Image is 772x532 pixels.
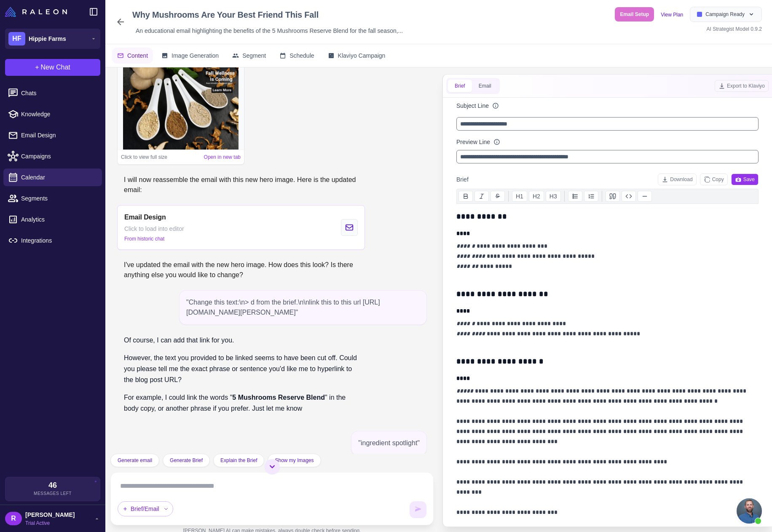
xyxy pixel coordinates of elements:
button: Generate Brief [163,454,210,467]
button: Klaviyo Campaign [323,48,391,64]
span: Calendar [21,173,95,182]
button: Generate email [110,454,159,467]
button: Email Setup [615,7,654,21]
div: I've updated the email with the new hero image. How does this look? Is there anything else you wo... [117,257,365,283]
label: Preview Line [456,137,490,147]
span: + [35,62,39,72]
button: H2 [529,191,544,202]
a: Segments [3,190,102,207]
span: Brief [456,175,469,184]
button: Download [658,174,696,185]
span: Chats [21,88,95,98]
span: Integrations [21,236,95,245]
p: Of course, I can add that link for you. [124,335,358,346]
button: Content [112,48,153,64]
span: Messages Left [34,490,72,497]
div: R [5,512,22,525]
a: Knowledge [3,105,102,123]
label: Subject Line [456,101,489,110]
button: Copy [700,174,728,185]
span: Image Generation [172,51,219,60]
button: Email [472,80,498,92]
span: Segment [242,51,266,60]
span: [PERSON_NAME] [25,510,75,519]
a: Open in new tab [204,153,241,161]
span: Email Design [124,212,166,222]
a: Chats [3,84,102,102]
button: +New Chat [5,59,100,76]
strong: 5 Mushrooms Reserve Blend [232,394,325,401]
a: Analytics [3,211,102,228]
span: Trial Active [25,519,75,527]
button: Schedule [274,48,319,64]
a: View Plan [661,12,683,18]
div: "ingredient spotlight" [351,431,427,455]
img: Raleon Logo [5,7,67,17]
img: Image [123,65,239,150]
button: Explain the Brief [213,454,264,467]
span: Klaviyo Campaign [338,51,386,60]
div: Click to edit description [132,24,406,37]
span: An educational email highlighting the benefits of the 5 Mushrooms Reserve Blend for the fall seas... [136,26,403,35]
div: HF [8,32,25,45]
span: Knowledge [21,110,95,119]
a: Email Design [3,126,102,144]
span: Save [735,176,755,183]
div: Brief/Email [118,501,173,516]
button: H1 [512,191,527,202]
div: "Change this text:\n> d from the brief.\n\nlink this to this url [URL][DOMAIN_NAME][PERSON_NAME]" [179,290,427,325]
a: Integrations [3,232,102,249]
span: Email Design [21,131,95,140]
span: Segments [21,194,95,203]
span: New Chat [41,62,70,72]
span: Schedule [289,51,314,60]
button: Export to Klaviyo [715,80,769,92]
span: Generate Brief [170,457,203,464]
span: Explain the Brief [220,457,257,464]
span: Show my Images [275,457,314,464]
p: However, the text you provided to be linked seems to have been cut off. Could you please tell me ... [124,353,358,385]
button: Save [731,174,759,185]
button: Segment [227,48,271,64]
div: Click to edit campaign name [129,7,406,23]
button: H3 [546,191,561,202]
button: Brief [448,80,472,92]
button: Image Generation [156,48,224,64]
span: From historic chat [124,235,164,243]
span: Campaigns [21,152,95,161]
p: For example, I could link the words " " in the body copy, or another phrase if you prefer. Just l... [124,392,358,414]
span: Analytics [21,215,95,224]
div: I will now reassemble the email with this new hero image. Here is the updated email: [117,171,365,198]
button: Show my Images [268,454,321,467]
span: Content [127,51,148,60]
a: Raleon Logo [5,7,70,17]
span: AI Strategist Model 0.9.2 [707,26,762,32]
span: Campaign Ready [705,11,745,18]
span: 46 [48,481,57,489]
span: Click to load into editor [124,224,184,233]
span: Copy [704,176,724,183]
button: HFHippie Farms [5,29,100,49]
a: Campaigns [3,147,102,165]
span: Email Setup [620,11,649,18]
a: Calendar [3,168,102,186]
span: Hippie Farms [29,34,66,43]
span: Click to view full size [121,153,167,161]
div: Open chat [737,498,762,524]
span: Generate email [118,457,152,464]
